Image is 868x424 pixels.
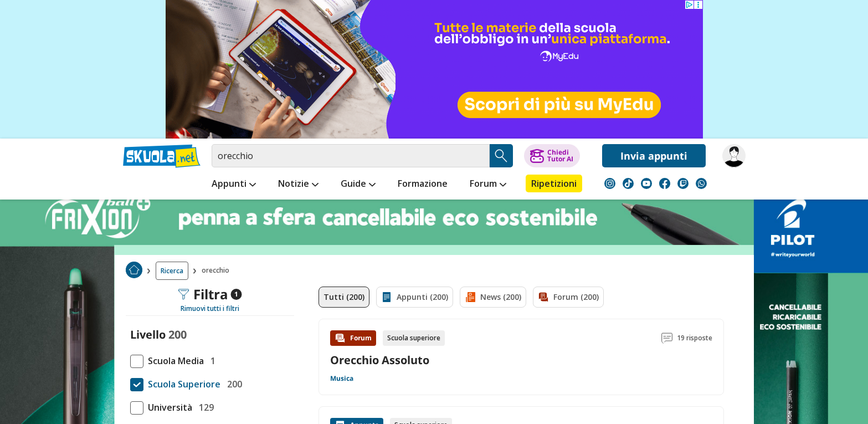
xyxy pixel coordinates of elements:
[330,330,376,346] div: Forum
[661,333,672,344] img: Commenti lettura
[490,144,513,167] button: Search Button
[677,330,712,346] span: 19 risposte
[524,144,580,167] button: ChiediTutor AI
[130,327,166,342] label: Livello
[335,333,346,344] img: Forum contenuto
[126,262,142,278] img: Home
[677,178,689,189] img: twitch
[659,178,670,189] img: facebook
[493,147,510,164] img: Cerca appunti, riassunti o versioni
[223,377,242,391] span: 200
[206,354,215,368] span: 1
[194,400,214,415] span: 129
[230,289,242,300] span: 1
[143,377,220,391] span: Scuola Superiore
[275,175,321,195] a: Notizie
[602,144,706,167] a: Invia appunti
[319,287,369,308] a: Tutti (200)
[460,287,526,308] a: News (200)
[168,327,187,342] span: 200
[143,400,192,415] span: Università
[526,175,582,192] a: Ripetizioni
[465,292,476,303] img: News filtro contenuto
[538,292,549,303] img: Forum filtro contenuto
[376,287,453,308] a: Appunti (200)
[547,149,573,162] div: Chiedi Tutor AI
[533,287,604,308] a: Forum (200)
[126,304,294,313] div: Rimuovi tutti i filtri
[126,262,142,280] a: Home
[178,287,242,302] div: Filtra
[209,175,259,195] a: Appunti
[330,374,353,383] a: Musica
[641,178,652,189] img: youtube
[156,262,188,280] a: Ricerca
[383,330,445,346] div: Scuola superiore
[395,175,450,195] a: Formazione
[330,353,429,367] a: Orecchio Assoluto
[338,175,378,195] a: Guide
[467,175,509,195] a: Forum
[143,354,204,368] span: Scuola Media
[604,178,615,189] img: instagram
[381,292,392,303] img: Appunti filtro contenuto
[212,144,490,167] input: Cerca appunti, riassunti o versioni
[623,178,634,189] img: tiktok
[178,289,189,300] img: Filtra filtri mobile
[696,178,707,189] img: WhatsApp
[202,262,234,280] span: orecchio
[722,144,746,167] img: Reginaceleste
